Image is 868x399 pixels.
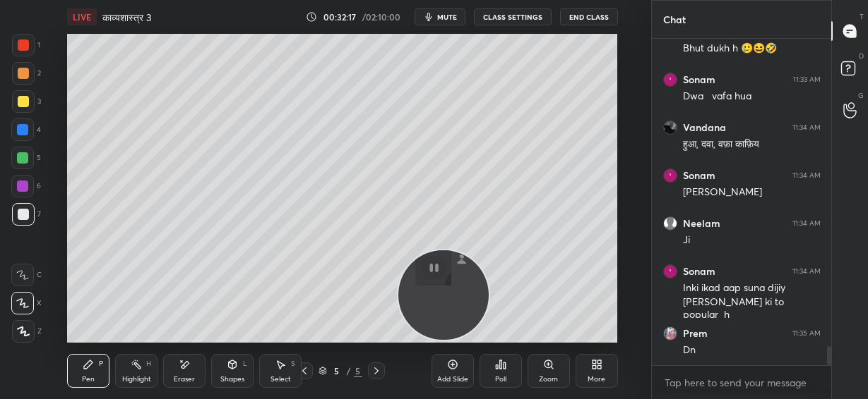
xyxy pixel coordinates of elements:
[683,233,821,247] div: Ji
[67,8,97,25] div: LIVE
[11,292,42,314] div: X
[663,264,677,278] img: 66092927019a43b69c89fcb94fc9928b.jpg
[415,8,465,25] button: mute
[437,376,468,383] div: Add Slide
[792,171,821,180] div: 11:34 AM
[683,42,821,56] div: Bhut dukh h 🥲😆🤣
[792,219,821,228] div: 11:34 AM
[652,1,697,38] p: Chat
[683,295,821,322] div: [PERSON_NAME] ki to popular h
[683,281,821,295] div: Inki ikad aap suna dijiy
[683,265,715,278] h6: Sonam
[683,327,708,340] h6: Prem
[12,62,41,85] div: 2
[122,376,151,383] div: Highlight
[12,34,40,56] div: 1
[663,121,677,135] img: ade9fd3c27fc400cb39a869192695d81.jpg
[82,376,95,383] div: Pen
[683,343,821,357] div: Dn
[495,376,506,383] div: Poll
[652,39,832,366] div: grid
[792,329,821,338] div: 11:35 AM
[437,12,457,22] span: mute
[220,376,244,383] div: Shapes
[354,364,362,377] div: 5
[588,376,605,383] div: More
[858,90,864,101] p: G
[663,73,677,87] img: 66092927019a43b69c89fcb94fc9928b.jpg
[792,267,821,276] div: 11:34 AM
[683,217,720,230] h6: Neelam
[793,75,821,84] div: 11:33 AM
[663,168,677,183] img: 66092927019a43b69c89fcb94fc9928b.jpg
[347,367,351,375] div: /
[474,8,552,25] button: CLASS SETTINGS
[663,216,677,231] img: default.png
[174,376,195,383] div: Eraser
[683,137,821,152] div: हुआ, दवा, वफ़ा काफ़िय
[792,123,821,132] div: 11:34 AM
[539,376,558,383] div: Zoom
[683,73,715,86] h6: Sonam
[683,185,821,199] div: [PERSON_NAME]
[12,203,41,226] div: 7
[270,376,291,383] div: Select
[99,360,103,367] div: P
[12,320,42,343] div: Z
[683,90,821,104] div: Dwa vafa hua
[11,175,41,197] div: 6
[683,121,726,134] h6: Vandana
[683,169,715,182] h6: Sonam
[11,118,41,141] div: 4
[11,264,42,286] div: C
[663,326,677,340] img: 9ebe83a24e6d45448e27432eed74252c.jpg
[146,360,151,367] div: H
[243,360,247,367] div: L
[560,8,618,25] button: End Class
[11,147,41,169] div: 5
[860,11,864,22] p: T
[859,51,864,61] p: D
[12,90,41,113] div: 3
[102,11,151,24] h4: काव्यशास्त्र 3
[291,360,295,367] div: S
[330,367,344,375] div: 5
